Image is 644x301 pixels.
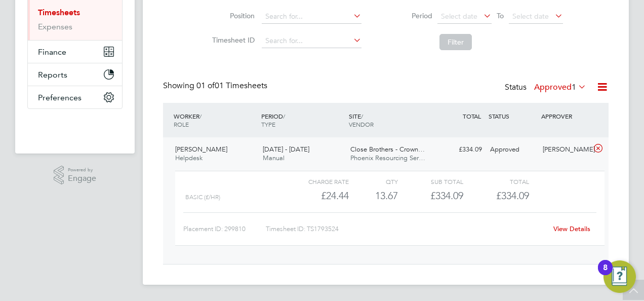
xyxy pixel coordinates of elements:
[38,8,80,17] a: Timesheets
[387,11,432,20] label: Period
[603,268,608,281] div: 8
[199,112,202,120] span: /
[463,112,481,120] span: TOTAL
[553,224,590,233] a: View Details
[262,34,361,48] input: Search for...
[398,187,463,204] div: £334.09
[28,119,123,135] img: fastbook-logo-retina.png
[284,175,349,187] div: Charge rate
[68,166,96,174] span: Powered by
[349,120,374,128] span: VENDOR
[209,35,255,45] label: Timesheet ID
[283,112,285,120] span: /
[163,81,269,91] div: Showing
[209,11,255,20] label: Position
[54,166,97,185] a: Powered byEngage
[463,175,529,187] div: Total
[185,194,220,201] span: Basic (£/HR)
[512,12,549,21] span: Select date
[284,187,349,204] div: £24.44
[38,22,72,31] a: Expenses
[263,145,309,154] span: [DATE] - [DATE]
[196,81,215,91] span: 01 of
[539,141,591,158] div: [PERSON_NAME]
[266,221,547,237] div: Timesheet ID: TS1793524
[175,154,203,162] span: Helpdesk
[486,107,539,125] div: STATUS
[261,120,275,128] span: TYPE
[183,221,266,237] div: Placement ID: 299810
[433,141,486,158] div: £334.09
[28,41,122,63] button: Finance
[171,107,259,133] div: WORKER
[398,175,463,187] div: Sub Total
[439,34,472,50] button: Filter
[174,120,189,128] span: ROLE
[68,174,96,183] span: Engage
[263,154,285,162] span: Manual
[539,107,591,125] div: APPROVER
[175,145,227,154] span: [PERSON_NAME]
[262,10,361,24] input: Search for...
[349,175,398,187] div: QTY
[196,81,267,91] span: 01 Timesheets
[496,190,529,202] span: £334.09
[349,187,398,204] div: 13.67
[38,93,82,102] span: Preferences
[350,145,425,154] span: Close Brothers - Crown…
[259,107,346,133] div: PERIOD
[534,82,586,92] label: Approved
[28,63,122,86] button: Reports
[494,9,507,22] span: To
[505,81,588,95] div: Status
[350,154,425,162] span: Phoenix Resourcing Ser…
[27,119,123,135] a: Go to home page
[28,86,122,108] button: Preferences
[346,107,434,133] div: SITE
[603,260,636,293] button: Open Resource Center, 8 new notifications
[486,141,539,158] div: Approved
[441,12,477,21] span: Select date
[38,47,66,57] span: Finance
[38,70,67,80] span: Reports
[361,112,363,120] span: /
[572,82,576,92] span: 1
